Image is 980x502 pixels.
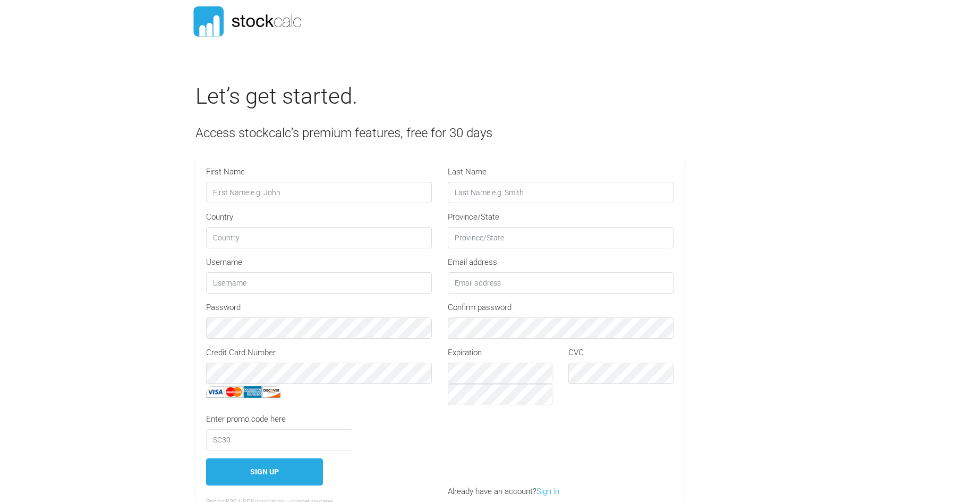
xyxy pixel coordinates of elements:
[206,386,280,398] img: CC_icons.png
[448,227,674,248] input: Province/State
[206,458,323,486] button: Sign Up
[568,347,584,359] label: CVC
[448,256,497,269] label: Email address
[206,413,286,425] label: Enter promo code here
[440,487,567,496] span: Already have an account?
[206,302,241,314] label: Password
[206,227,432,248] input: Country
[448,347,482,359] label: Expiration
[195,125,684,141] h4: Access stockcalc’s premium features, free for 30 days
[448,166,487,178] label: Last Name
[206,166,245,178] label: First Name
[448,211,499,223] label: Province/State
[448,272,674,294] input: Email address
[206,256,242,269] label: Username
[206,272,432,294] input: Username
[448,182,674,203] input: Last Name e.g. Smith
[206,182,432,203] input: First Name e.g. John
[448,302,512,314] label: Confirm password
[206,211,233,223] label: Country
[206,347,276,359] label: Credit Card Number
[536,487,559,496] a: Sign in
[195,83,684,110] h2: Let’s get started.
